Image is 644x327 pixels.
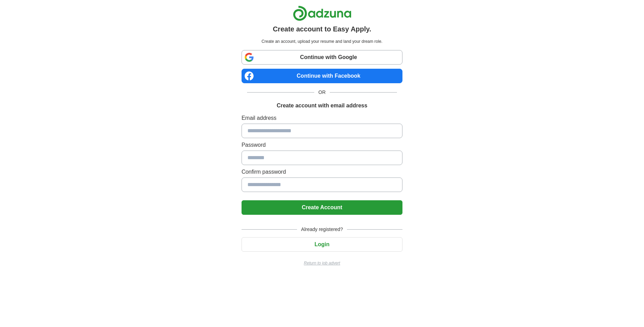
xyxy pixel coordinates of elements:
span: OR [314,89,330,96]
a: Return to job advert [242,260,402,266]
h1: Create account to Easy Apply. [273,24,371,34]
label: Email address [242,114,402,122]
span: Already registered? [297,226,347,233]
label: Confirm password [242,168,402,176]
h1: Create account with email address [277,102,367,110]
a: Continue with Google [242,50,402,65]
button: Login [242,237,402,252]
label: Password [242,141,402,149]
p: Create an account, upload your resume and land your dream role. [243,38,401,45]
a: Continue with Facebook [242,69,402,83]
a: Login [242,241,402,247]
button: Create Account [242,200,402,215]
img: Adzuna logo [293,6,351,21]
